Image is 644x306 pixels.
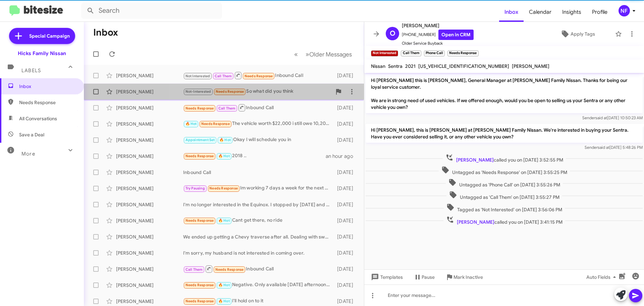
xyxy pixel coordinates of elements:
span: » [306,50,309,58]
div: [DATE] [334,121,359,127]
div: [PERSON_NAME] [116,266,183,272]
span: Save a Deal [19,131,44,138]
span: 2021 [405,63,416,69]
span: Needs Response [19,99,76,106]
span: Untagged as 'Call Them' on [DATE] 3:55:27 PM [446,191,562,201]
div: [DATE] [334,169,359,176]
a: Profile [587,2,613,22]
input: Search [81,3,222,19]
span: Needs Response [185,299,214,303]
div: [DATE] [334,298,359,305]
small: Needs Response [447,50,478,56]
div: [DATE] [334,104,359,111]
nav: Page navigation example [290,47,356,61]
a: Special Campaign [9,28,75,44]
div: [PERSON_NAME] [116,169,183,176]
span: Needs Response [209,186,238,190]
span: Try Pausing [185,186,205,190]
span: [PERSON_NAME] [402,21,474,30]
span: 🔥 Hot [218,154,230,158]
span: Mark Inactive [453,271,483,283]
div: [DATE] [334,266,359,272]
button: NF [613,5,637,16]
span: All Conversations [19,115,57,122]
div: [PERSON_NAME] [116,233,183,240]
span: [US_VEHICLE_IDENTIFICATION_NUMBER] [418,63,509,69]
h1: Inbox [93,27,118,38]
div: Hicks Family Nissan [18,50,66,57]
span: Call Them [218,106,236,111]
span: Inbox [499,2,524,22]
span: Needs Response [185,283,214,287]
div: I'm no longer interested in the Equinox. I stopped by [DATE] and [PERSON_NAME] helped me narrow d... [183,201,334,208]
div: [PERSON_NAME] [116,201,183,208]
span: Older Service Buyback [402,40,474,47]
span: Tagged as 'Not Interested' on [DATE] 3:56:06 PM [444,203,565,213]
div: Negative. Only available [DATE] afternoons or Wednesdays. Thanks [183,281,334,289]
span: Inbox [19,83,76,90]
button: Apply Tags [543,28,612,40]
span: [PERSON_NAME] [512,63,549,69]
span: Calendar [524,2,557,22]
div: [PERSON_NAME] [116,298,183,305]
div: We ended up getting a Chevy traverse after all. Dealing with swapping out the lease with Chevrole... [183,233,334,240]
span: 🔥 Hot [218,218,230,223]
span: Apply Tags [571,28,595,40]
div: [PERSON_NAME] [116,282,183,289]
span: « [294,50,298,58]
button: Pause [408,271,440,283]
p: Hi [PERSON_NAME], this is [PERSON_NAME] at [PERSON_NAME] Family Nissan. We're interested in buyin... [366,124,643,143]
span: Needs Response [185,106,214,111]
div: [DATE] [334,233,359,240]
span: Auto Fields [586,271,619,283]
small: Not Interested [371,50,398,56]
div: an hour ago [326,153,359,160]
span: Appointment Set [185,138,215,142]
div: [PERSON_NAME] [116,185,183,192]
small: Call Them [401,50,421,56]
small: Phone Call [424,50,445,56]
span: 🔥 Hot [218,299,230,303]
div: [PERSON_NAME] [116,137,183,143]
span: Sender [DATE] 5:48:26 PM [585,145,643,150]
button: Auto Fields [581,271,624,283]
span: [PERSON_NAME] [456,157,494,163]
div: [PERSON_NAME] [116,104,183,111]
div: [DATE] [334,250,359,256]
div: I'll hold on to it [183,297,334,305]
span: Needs Response [216,89,244,94]
span: Call Them [185,267,203,272]
span: Sentra [388,63,402,69]
span: Not Interested [185,74,210,78]
button: Next [302,47,356,61]
button: Previous [290,47,302,61]
span: O [390,28,395,39]
div: Inbound Call [183,71,334,80]
div: Okay I will schedule you in [183,136,334,144]
div: [DATE] [334,72,359,79]
span: [PERSON_NAME] [457,219,494,225]
span: Needs Response [185,218,214,223]
div: [DATE] [334,217,359,224]
span: 🔥 Hot [219,138,231,142]
div: [DATE] [334,201,359,208]
span: Untagged as 'Needs Response' on [DATE] 3:55:25 PM [439,166,570,176]
p: Hi [PERSON_NAME] this is [PERSON_NAME], General Manager at [PERSON_NAME] Family Nissan. Thanks fo... [366,74,643,113]
div: [PERSON_NAME] [116,88,183,95]
div: Inbound Call [183,169,334,176]
div: [PERSON_NAME] [116,121,183,127]
div: [PERSON_NAME] [116,72,183,79]
div: [DATE] [334,185,359,192]
span: Needs Response [201,122,230,126]
span: Sender [DATE] 10:50:23 AM [582,115,643,120]
span: More [21,151,35,157]
span: Templates [370,271,403,283]
span: 🔥 Hot [218,283,230,287]
span: Insights [557,2,587,22]
span: [PHONE_NUMBER] [402,30,474,40]
div: Inbound Call [183,103,334,112]
span: Needs Response [245,74,273,78]
div: [DATE] [334,137,359,143]
span: said at [598,145,609,150]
